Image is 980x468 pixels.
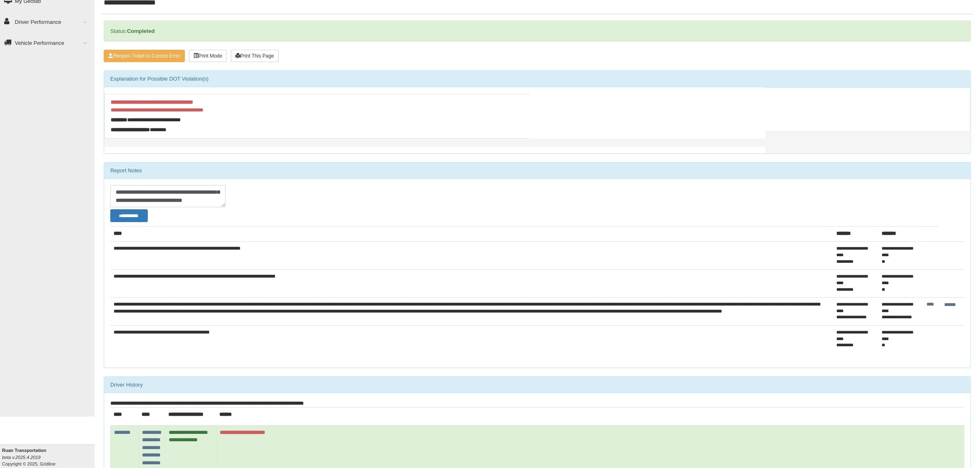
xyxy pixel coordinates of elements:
[2,455,40,460] i: beta v.2025.4.2019
[110,209,148,222] button: Change Filter Options
[2,447,95,467] div: Copyright © 2025, Gridline
[104,71,971,87] div: Explanation for Possible DOT Violation(s)
[104,50,185,62] button: Reopen Ticket
[127,28,154,34] strong: Completed
[104,162,971,179] div: Report Notes
[104,377,971,393] div: Driver History
[231,50,279,62] button: Print This Page
[104,21,971,42] div: Status:
[2,448,47,453] b: Ruan Transportation
[189,50,227,62] button: Print Mode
